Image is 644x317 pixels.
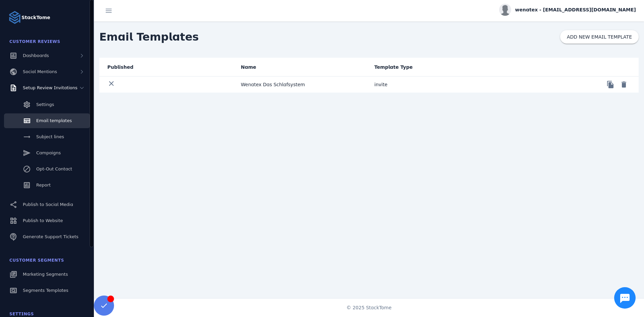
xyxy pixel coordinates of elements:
span: Publish to Website [23,218,63,223]
mat-header-cell: Published [99,58,235,76]
span: Segments Templates [23,288,68,293]
span: Email Templates [94,23,204,50]
mat-header-cell: Template Type [369,58,502,76]
img: Logo image [8,11,21,24]
span: Generate Support Tickets [23,234,78,239]
a: Segments Templates [4,283,90,298]
mat-header-cell: Name [235,58,369,76]
span: ADD NEW EMAIL TEMPLATE [567,35,632,39]
a: Opt-Out Contact [4,162,90,176]
span: Report [36,182,51,188]
button: ADD NEW EMAIL TEMPLATE [560,30,639,44]
button: wenatex - [EMAIL_ADDRESS][DOMAIN_NAME] [499,4,636,16]
mat-cell: invite [369,76,502,93]
mat-cell: Wenatex Das Schlafsystem [235,76,369,93]
a: Publish to Social Media [4,197,90,212]
mat-icon: clear [107,80,115,88]
span: Customer Reviews [9,39,60,44]
a: Marketing Segments [4,267,90,282]
span: Social Mentions [23,69,57,74]
span: © 2025 StackTome [346,304,392,311]
span: Email templates [36,118,72,123]
span: Settings [9,312,34,316]
span: Dashboards [23,53,49,58]
span: Subject lines [36,134,64,139]
span: Campaigns [36,150,61,155]
span: wenatex - [EMAIL_ADDRESS][DOMAIN_NAME] [515,6,636,13]
a: Report [4,178,90,193]
span: Publish to Social Media [23,202,73,207]
span: Opt-Out Contact [36,166,72,171]
a: Publish to Website [4,213,90,228]
a: Settings [4,97,90,112]
img: profile.jpg [499,4,511,16]
a: Email templates [4,113,90,128]
a: Subject lines [4,129,90,144]
a: Campaigns [4,146,90,160]
span: Marketing Segments [23,272,68,277]
a: Generate Support Tickets [4,229,90,244]
strong: StackTome [21,14,50,21]
span: Customer Segments [9,258,64,263]
span: Setup Review Invitations [23,85,77,90]
span: Settings [36,102,54,107]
